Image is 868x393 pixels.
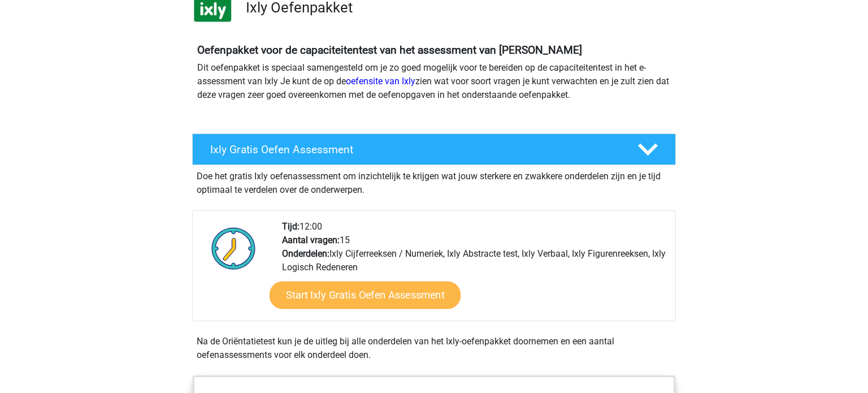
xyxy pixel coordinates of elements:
div: Na de Oriëntatietest kun je de uitleg bij alle onderdelen van het Ixly-oefenpakket doornemen en e... [192,335,676,362]
h4: Ixly Gratis Oefen Assessment [210,143,619,156]
b: Tijd: [282,221,300,232]
div: Doe het gratis Ixly oefenassessment om inzichtelijk te krijgen wat jouw sterkere en zwakkere onde... [192,165,676,197]
b: Aantal vragen: [282,235,340,245]
b: Onderdelen: [282,248,329,259]
a: oefensite van Ixly [346,76,415,87]
b: Oefenpakket voor de capaciteitentest van het assessment van [PERSON_NAME] [197,44,582,57]
a: Ixly Gratis Oefen Assessment [188,133,680,165]
p: Dit oefenpakket is speciaal samengesteld om je zo goed mogelijk voor te bereiden op de capaciteit... [197,61,671,102]
img: Klok [205,220,262,277]
a: Start Ixly Gratis Oefen Assessment [270,282,461,309]
div: 12:00 15 Ixly Cijferreeksen / Numeriek, Ixly Abstracte test, Ixly Verbaal, Ixly Figurenreeksen, I... [274,220,675,321]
